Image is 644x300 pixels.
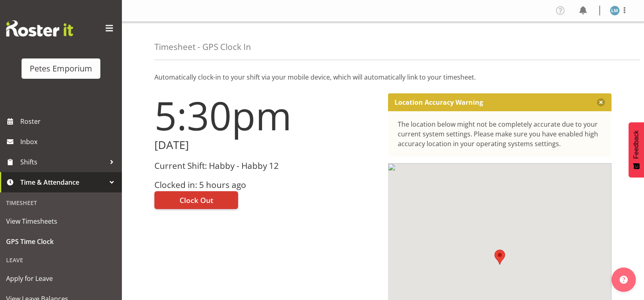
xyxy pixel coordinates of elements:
p: Automatically clock-in to your shift via your mobile device, which will automatically link to you... [154,72,611,82]
span: Time & Attendance [20,176,106,188]
div: The location below might not be completely accurate due to your current system settings. Please m... [398,119,602,149]
span: Clock Out [180,195,213,205]
span: Roster [20,115,118,127]
div: Petes Emporium [30,63,92,75]
span: View Timesheets [6,215,116,227]
img: help-xxl-2.png [620,276,628,284]
button: Close message [597,98,605,106]
span: Shifts [20,156,106,168]
span: Apply for Leave [6,272,116,285]
img: lianne-morete5410.jpg [610,6,620,15]
button: Feedback - Show survey [629,122,644,177]
h2: [DATE] [154,139,378,151]
a: Apply for Leave [2,268,120,289]
div: Timesheet [2,194,120,211]
h4: Timesheet - GPS Clock In [154,42,251,52]
h3: Current Shift: Habby - Habby 12 [154,161,378,171]
div: Leave [2,252,120,268]
span: GPS Time Clock [6,235,116,248]
span: Inbox [20,136,118,148]
a: View Timesheets [2,211,120,231]
p: Location Accuracy Warning [395,98,483,106]
a: GPS Time Clock [2,231,120,252]
img: Rosterit website logo [6,20,73,37]
h1: 5:30pm [154,93,378,137]
button: Clock Out [154,191,238,209]
h3: Clocked in: 5 hours ago [154,180,378,190]
span: Feedback [633,130,640,159]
